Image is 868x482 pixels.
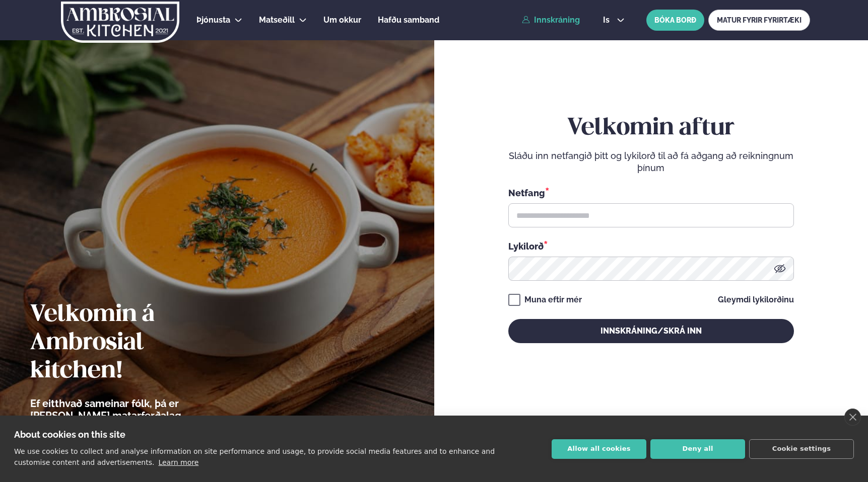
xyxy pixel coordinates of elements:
button: Deny all [650,439,745,459]
span: Matseðill [259,15,295,25]
a: Gleymdi lykilorðinu [718,296,794,304]
a: Hafðu samband [378,14,439,26]
h2: Velkomin aftur [508,114,794,142]
a: Um okkur [323,14,361,26]
a: close [844,409,861,426]
a: Learn more [158,458,198,466]
button: Cookie settings [749,439,854,459]
span: Þjónusta [196,15,230,25]
strong: About cookies on this site [14,429,125,440]
a: Innskráning [522,16,580,25]
button: Innskráning/Skrá inn [508,319,794,343]
span: Um okkur [323,15,361,25]
button: BÓKA BORÐ [646,10,704,31]
div: Netfang [508,186,794,199]
a: Þjónusta [196,14,230,26]
h2: Velkomin á Ambrosial kitchen! [30,301,239,385]
a: MATUR FYRIR FYRIRTÆKI [708,10,810,31]
p: Sláðu inn netfangið þitt og lykilorð til að fá aðgang að reikningnum þínum [508,150,794,174]
button: is [595,16,633,24]
p: We use cookies to collect and analyse information on site performance and usage, to provide socia... [14,447,495,466]
a: Matseðill [259,14,295,26]
img: logo [60,2,180,43]
p: Ef eitthvað sameinar fólk, þá er [PERSON_NAME] matarferðalag. [30,397,239,422]
span: Hafðu samband [378,15,439,25]
span: is [603,16,613,24]
button: Allow all cookies [552,439,646,459]
div: Lykilorð [508,239,794,253]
